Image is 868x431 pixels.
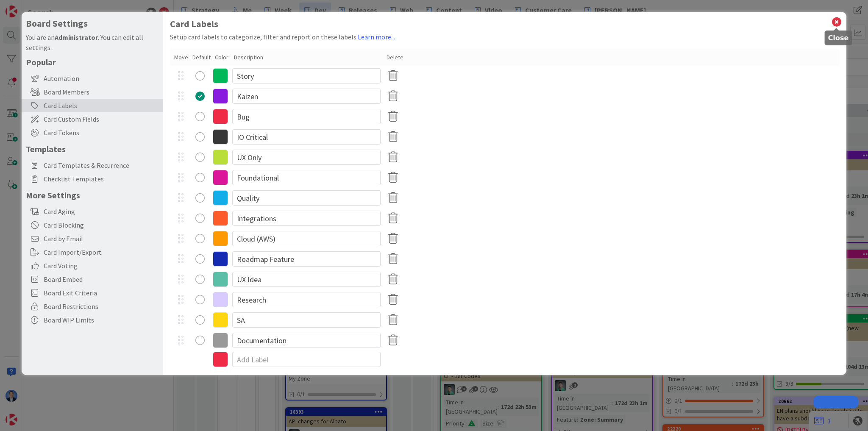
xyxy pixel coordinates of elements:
[22,99,163,112] div: Card Labels
[44,234,159,244] span: Card by Email
[215,53,230,62] div: Color
[22,85,163,99] div: Board Members
[55,33,98,42] b: Administrator
[26,32,159,53] div: You are an . You can edit all settings.
[44,274,159,284] span: Board Embed
[232,109,381,124] input: Edit Label
[26,57,159,67] h5: Popular
[232,190,381,206] input: Edit Label
[232,272,381,287] input: Edit Label
[232,89,381,104] input: Edit Label
[232,352,381,367] input: Add Label
[232,150,381,165] input: Edit Label
[44,128,159,138] span: Card Tokens
[44,301,159,311] span: Board Restrictions
[22,205,163,218] div: Card Aging
[170,19,840,29] h1: Card Labels
[174,53,188,62] div: Move
[26,144,159,154] h5: Templates
[232,129,381,145] input: Edit Label
[44,160,159,170] span: Card Templates & Recurrence
[234,53,382,62] div: Description
[26,18,159,29] h4: Board Settings
[192,53,211,62] div: Default
[232,68,381,83] input: Edit Label
[44,174,159,184] span: Checklist Templates
[232,333,381,348] input: Edit Label
[22,218,163,232] div: Card Blocking
[22,72,163,85] div: Automation
[22,313,163,327] div: Board WIP Limits
[26,190,159,200] h5: More Settings
[44,261,159,271] span: Card Voting
[232,170,381,185] input: Edit Label
[44,114,159,124] span: Card Custom Fields
[232,292,381,307] input: Edit Label
[232,231,381,246] input: Edit Label
[44,288,159,298] span: Board Exit Criteria
[232,251,381,267] input: Edit Label
[232,312,381,328] input: Edit Label
[828,34,849,42] h5: Close
[387,53,403,62] div: Delete
[22,245,163,259] div: Card Import/Export
[358,33,395,41] a: Learn more...
[232,211,381,226] input: Edit Label
[170,32,840,42] div: Setup card labels to categorize, filter and report on these labels.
